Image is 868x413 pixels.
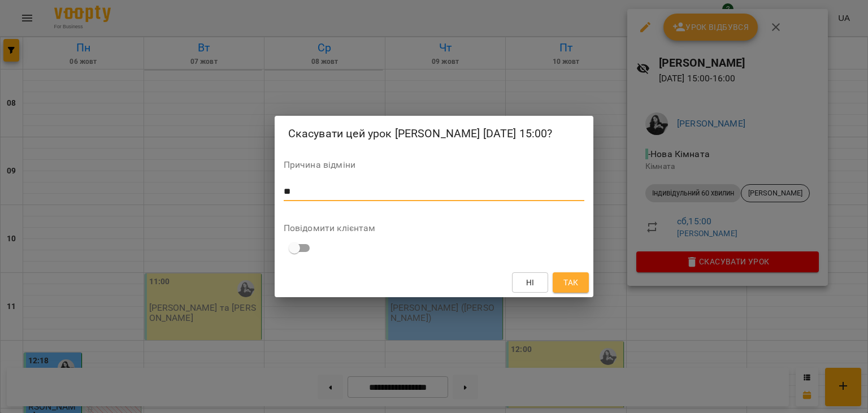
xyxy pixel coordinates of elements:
[553,272,589,293] button: Так
[284,160,585,169] label: Причина відміни
[284,224,585,233] label: Повідомити клієнтам
[288,125,580,142] h2: Скасувати цей урок [PERSON_NAME] [DATE] 15:00?
[563,276,578,289] span: Так
[512,272,548,293] button: Ні
[526,276,535,289] span: Ні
